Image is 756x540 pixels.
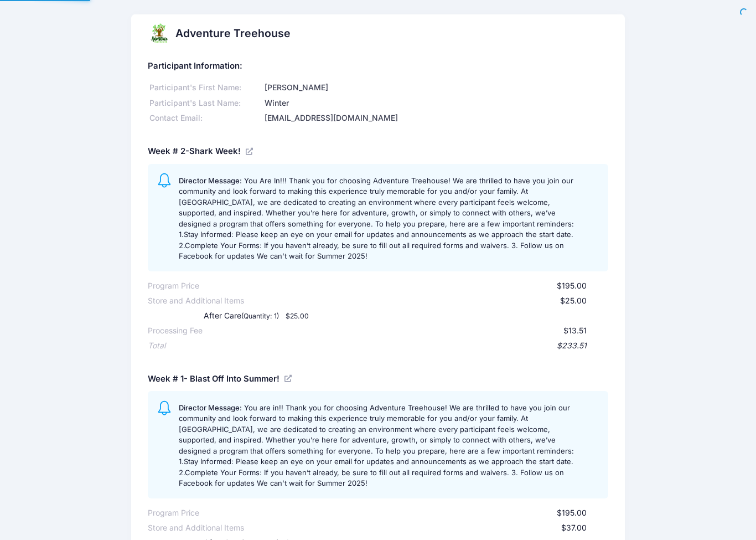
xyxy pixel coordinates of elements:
div: Participant's Last Name: [148,97,263,109]
span: Director Message: [179,403,242,412]
span: Director Message: [179,176,242,185]
div: Participant's First Name: [148,82,263,94]
a: View Registration Details [284,373,293,383]
small: $25.00 [286,312,309,320]
span: You are in!! Thank you for choosing Adventure Treehouse! We are thrilled to have you join our com... [179,403,574,488]
div: Processing Fee [148,325,203,337]
div: $25.00 [244,295,587,307]
div: $233.51 [165,340,587,352]
div: Program Price [148,280,199,292]
span: You Are In!!! Thank you for choosing Adventure Treehouse! We are thrilled to have you join our co... [179,176,574,261]
div: [EMAIL_ADDRESS][DOMAIN_NAME] [263,112,608,124]
div: [PERSON_NAME] [263,82,608,94]
div: Contact Email: [148,112,263,124]
span: $195.00 [557,281,587,290]
div: Total [148,340,165,352]
h5: Week # 1- Blast Off Into Summer! [148,374,279,384]
div: Store and Additional Items [148,522,244,534]
h5: Participant Information: [148,61,609,71]
span: $195.00 [557,508,587,517]
small: (Quantity: 1) [241,312,279,320]
div: $37.00 [244,522,587,534]
h2: Adventure Treehouse [175,27,291,40]
div: After Care [182,310,457,322]
h5: Week # 2-Shark Week! [148,147,241,157]
div: $13.51 [203,325,587,337]
div: Winter [263,97,608,109]
div: Store and Additional Items [148,295,244,307]
a: View Registration Details [246,146,255,156]
div: Program Price [148,507,199,519]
